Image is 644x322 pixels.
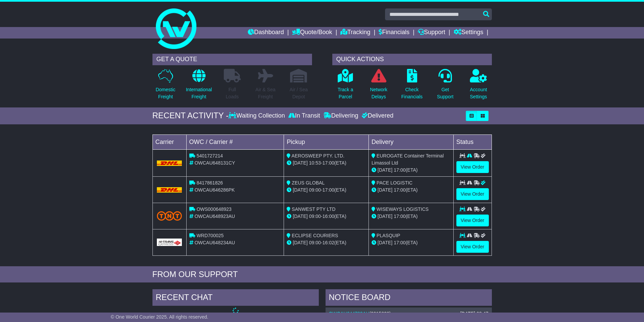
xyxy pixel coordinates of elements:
[329,311,488,317] div: ( )
[194,187,235,193] span: OWCAU646286PK
[309,214,321,219] span: 09:00
[378,214,392,219] span: [DATE]
[224,86,241,100] p: Full Loads
[290,86,308,100] p: Air / Sea Depot
[456,188,489,200] a: View Order
[394,240,406,245] span: 17:00
[394,187,406,193] span: 17:00
[248,27,284,39] a: Dashboard
[332,54,492,65] div: QUICK ACTIONS
[454,27,483,39] a: Settings
[293,187,308,193] span: [DATE]
[111,314,209,320] span: © One World Courier 2025. All rights reserved.
[401,69,423,104] a: CheckFinancials
[157,187,182,193] img: DHL.png
[196,153,223,158] span: 5401727214
[229,112,286,120] div: Waiting Collection
[453,134,492,149] td: Status
[152,134,186,149] td: Carrier
[323,214,334,219] span: 16:00
[196,233,223,238] span: WRD700025
[292,206,335,212] span: SANWEST PTY LTD
[287,112,322,120] div: In Transit
[186,69,212,104] a: InternationalFreight
[284,134,369,149] td: Pickup
[186,134,284,149] td: OWC / Carrier #
[194,214,235,219] span: OWCAU648923AU
[371,311,389,316] span: 2015820
[372,153,444,166] span: EUROGATE Container Terminal Limassol Ltd
[152,111,229,121] div: RECENT ACTIVITY -
[186,86,212,100] p: International Freight
[394,167,406,173] span: 17:00
[309,240,321,245] span: 09:00
[377,233,400,238] span: PLASQUIP
[256,86,276,100] p: Air & Sea Freight
[157,160,182,166] img: DHL.png
[326,289,492,307] div: NOTICE BOARD
[323,240,334,245] span: 16:02
[436,69,454,104] a: GetSupport
[152,54,312,65] div: GET A QUOTE
[329,311,369,316] a: OWCAU644782AU
[194,160,235,166] span: OWCAU648131CY
[152,289,319,307] div: RECENT CHAT
[378,240,392,245] span: [DATE]
[377,206,429,212] span: WISEWAYS LOGISTICS
[372,213,451,220] div: (ETA)
[338,86,353,100] p: Track a Parcel
[322,112,360,120] div: Delivering
[369,69,387,104] a: NetworkDelays
[401,86,423,100] p: Check Financials
[293,214,308,219] span: [DATE]
[157,239,182,246] img: GetCarrierServiceLogo
[360,112,393,120] div: Delivered
[437,86,453,100] p: Get Support
[378,167,392,173] span: [DATE]
[292,233,338,238] span: ECLIPSE COURIERS
[293,160,308,166] span: [DATE]
[323,160,334,166] span: 17:00
[379,27,409,39] a: Financials
[196,206,232,212] span: OWS000648923
[378,187,392,193] span: [DATE]
[456,161,489,173] a: View Order
[456,215,489,226] a: View Order
[460,311,488,317] div: [DATE] 08:47
[340,27,370,39] a: Tracking
[287,239,366,246] div: - (ETA)
[377,180,412,185] span: PACE LOGISTIC
[309,160,321,166] span: 10:53
[157,211,182,220] img: TNT_Domestic.png
[292,180,325,185] span: ZEUS GLOBAL
[292,27,332,39] a: Quote/Book
[291,153,344,158] span: AEROSWEEP PTY. LTD.
[337,69,354,104] a: Track aParcel
[418,27,445,39] a: Support
[372,167,451,174] div: (ETA)
[293,240,308,245] span: [DATE]
[372,239,451,246] div: (ETA)
[309,187,321,193] span: 09:00
[287,159,366,167] div: - (ETA)
[156,86,175,100] p: Domestic Freight
[155,69,175,104] a: DomesticFreight
[394,214,406,219] span: 17:00
[470,86,487,100] p: Account Settings
[372,187,451,194] div: (ETA)
[370,86,387,100] p: Network Delays
[194,240,235,245] span: OWCAU648234AU
[152,270,492,279] div: FROM OUR SUPPORT
[456,241,489,253] a: View Order
[368,134,453,149] td: Delivery
[287,213,366,220] div: - (ETA)
[196,180,223,185] span: 8417861826
[470,69,487,104] a: AccountSettings
[323,187,334,193] span: 17:00
[287,187,366,194] div: - (ETA)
